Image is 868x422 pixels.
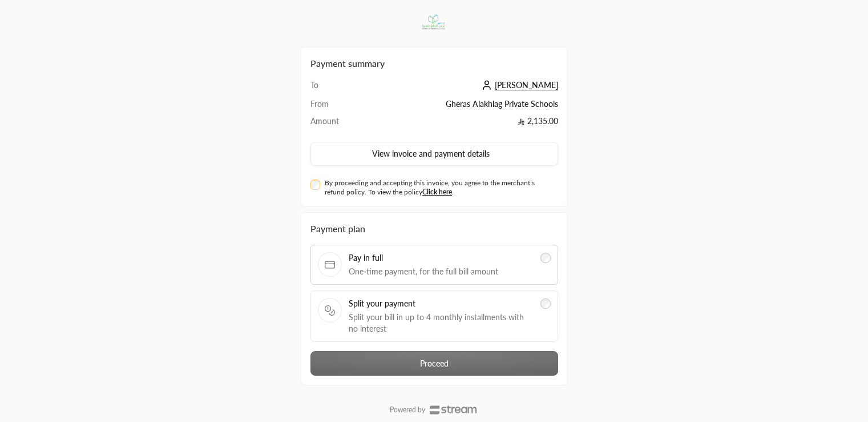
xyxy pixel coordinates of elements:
td: 2,135.00 [360,116,558,133]
span: Split your payment [349,298,534,309]
td: From [310,98,361,116]
input: Pay in fullOne-time payment, for the full bill amount [540,253,551,263]
span: Split your bill in up to 4 monthly installments with no interest [349,312,534,335]
input: Split your paymentSplit your bill in up to 4 monthly installments with no interest [540,298,551,309]
td: To [310,79,361,98]
img: Company Logo [415,7,453,38]
a: Click here [422,188,452,196]
span: [PERSON_NAME] [495,80,558,90]
a: [PERSON_NAME] [479,80,558,90]
h2: Payment summary [310,57,558,70]
button: View invoice and payment details [310,142,558,166]
span: Pay in full [349,252,534,264]
label: By proceeding and accepting this invoice, you agree to the merchant’s refund policy. To view the ... [325,178,553,197]
p: Powered by [390,405,425,415]
td: Gheras Alakhlag Private Schools [360,98,558,116]
div: Payment plan [310,222,558,236]
td: Amount [310,116,361,133]
span: One-time payment, for the full bill amount [349,266,534,277]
